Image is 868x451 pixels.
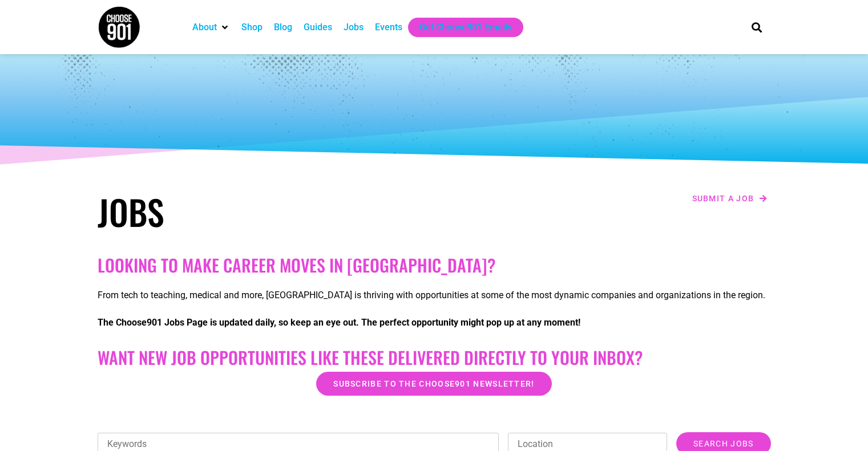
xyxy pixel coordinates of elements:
[344,21,364,34] a: Jobs
[187,18,236,37] div: About
[316,372,551,396] a: Subscribe to the Choose901 newsletter!
[241,21,263,34] a: Shop
[375,21,402,34] a: Events
[192,21,217,34] a: About
[689,191,771,206] a: Submit a job
[304,21,332,34] a: Guides
[692,194,754,202] span: Submit a job
[98,191,429,232] h1: Jobs
[333,380,534,388] span: Subscribe to the Choose901 newsletter!
[187,18,732,37] nav: Main nav
[98,289,771,302] p: From tech to teaching, medical and more, [GEOGRAPHIC_DATA] is thriving with opportunities at some...
[274,21,292,34] a: Blog
[98,255,771,275] h2: Looking to make career moves in [GEOGRAPHIC_DATA]?
[98,317,580,328] strong: The Choose901 Jobs Page is updated daily, so keep an eye out. The perfect opportunity might pop u...
[98,347,771,368] h2: Want New Job Opportunities like these Delivered Directly to your Inbox?
[747,18,766,36] div: Search
[419,21,512,34] a: Get Choose901 Emails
